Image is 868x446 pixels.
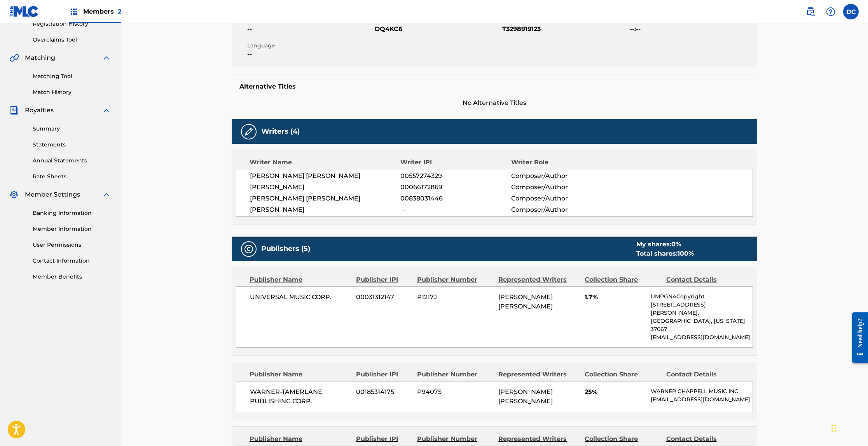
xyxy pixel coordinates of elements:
[33,88,111,96] a: Match History
[33,125,111,133] a: Summary
[83,7,121,16] span: Members
[33,257,111,265] a: Contact Information
[511,171,612,181] span: Composer/Author
[33,273,111,281] a: Member Benefits
[33,157,111,165] a: Annual Statements
[671,240,681,248] span: 0 %
[250,370,350,379] div: Publisher Name
[651,293,752,301] p: UMPGNACopyright
[250,158,401,167] div: Writer Name
[498,293,553,310] span: [PERSON_NAME] [PERSON_NAME]
[666,434,742,444] div: Contact Details
[585,387,645,397] span: 25%
[9,6,39,17] img: MLC Logo
[244,244,253,254] img: Publishers
[9,190,19,199] img: Member Settings
[829,409,868,446] iframe: Chat Widget
[250,171,401,181] span: [PERSON_NAME] [PERSON_NAME]
[69,7,79,16] img: Top Rightsholders
[118,8,121,15] span: 2
[417,275,493,284] div: Publisher Number
[239,83,749,91] h5: Alternative Titles
[375,24,500,34] span: DQ4KC6
[831,416,836,440] div: Drag
[651,395,752,404] p: [EMAIL_ADDRESS][DOMAIN_NAME]
[250,293,351,302] span: UNIVERSAL MUSIC CORP.
[250,275,350,284] div: Publisher Name
[261,244,310,253] h5: Publishers (5)
[846,307,868,369] iframe: Resource Center
[400,194,511,203] span: 00838031446
[33,20,111,28] a: Registration History
[33,225,111,233] a: Member Information
[33,141,111,149] a: Statements
[417,434,493,444] div: Publisher Number
[250,387,351,406] span: WARNER-TAMERLANE PUBLISHING CORP.
[636,240,694,249] div: My shares:
[511,205,612,214] span: Composer/Author
[823,4,838,19] div: Help
[585,370,660,379] div: Collection Share
[250,434,350,444] div: Publisher Name
[9,53,19,63] img: Matching
[651,387,752,395] p: WARNER CHAPPELL MUSIC INC
[400,171,511,181] span: 00557274329
[25,53,55,63] span: Matching
[651,317,752,333] p: [GEOGRAPHIC_DATA], [US_STATE] 37067
[498,370,579,379] div: Represented Writers
[511,158,612,167] div: Writer Role
[636,249,694,258] div: Total shares:
[247,42,373,50] span: Language
[400,205,511,214] span: --
[102,53,111,63] img: expand
[102,190,111,199] img: expand
[651,301,752,317] p: [STREET_ADDRESS][PERSON_NAME],
[25,190,80,199] span: Member Settings
[417,370,493,379] div: Publisher Number
[400,183,511,192] span: 00066172869
[498,434,579,444] div: Represented Writers
[244,127,253,136] img: Writers
[666,370,742,379] div: Contact Details
[585,434,660,444] div: Collection Share
[417,293,493,302] span: P1217J
[33,172,111,181] a: Rate Sheets
[356,275,411,284] div: Publisher IPI
[261,127,300,136] h5: Writers (4)
[33,36,111,44] a: Overclaims Tool
[630,24,755,34] span: --:--
[511,183,612,192] span: Composer/Author
[250,183,401,192] span: [PERSON_NAME]
[232,98,757,108] span: No Alternative Titles
[33,209,111,217] a: Banking Information
[498,388,553,405] span: [PERSON_NAME] [PERSON_NAME]
[25,106,54,115] span: Royalties
[585,293,645,302] span: 1.7%
[356,434,411,444] div: Publisher IPI
[502,24,628,34] span: T3298919123
[356,387,411,397] span: 00185314175
[400,158,511,167] div: Writer IPI
[511,194,612,203] span: Composer/Author
[250,194,401,203] span: [PERSON_NAME] [PERSON_NAME]
[247,50,373,59] span: --
[356,293,411,302] span: 00031312147
[33,241,111,249] a: User Permissions
[803,4,818,19] a: Public Search
[806,7,815,16] img: search
[585,275,660,284] div: Collection Share
[826,7,835,16] img: help
[651,333,752,341] p: [EMAIL_ADDRESS][DOMAIN_NAME]
[666,275,742,284] div: Contact Details
[250,205,401,214] span: [PERSON_NAME]
[33,72,111,80] a: Matching Tool
[9,106,19,115] img: Royalties
[356,370,411,379] div: Publisher IPI
[843,4,859,19] div: User Menu
[678,250,694,257] span: 100 %
[247,24,373,34] span: --
[417,387,493,397] span: P94075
